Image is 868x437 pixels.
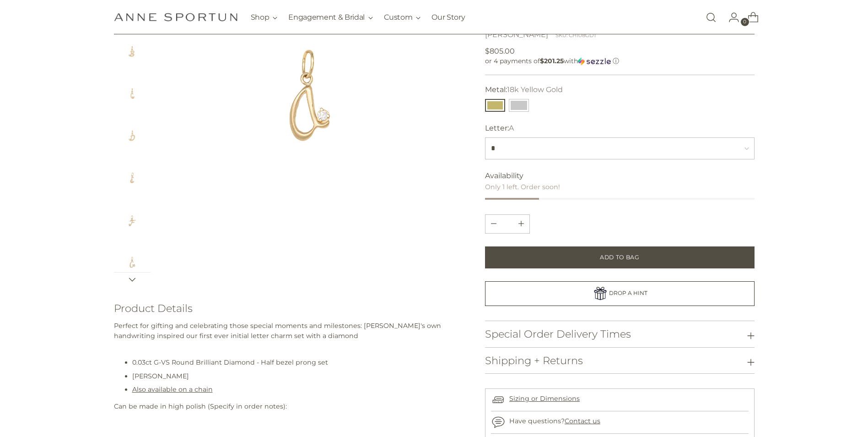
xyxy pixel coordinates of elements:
[485,57,754,66] div: or 4 payments of$201.25withSezzle Click to learn more about Sezzle
[114,34,151,71] button: Change image to image 6
[114,160,151,197] button: Change image to image 9
[600,253,639,262] span: Add to Bag
[431,7,465,27] a: Our Story
[507,85,563,94] span: 18k Yellow Gold
[741,18,749,26] span: 0
[485,30,548,39] a: [PERSON_NAME]
[485,84,563,95] label: Metal:
[485,328,631,340] h3: Special Order Delivery Times
[485,183,560,191] span: Only 1 left. Order soon!
[496,215,518,233] input: Product quantity
[114,303,457,314] h3: Product Details
[114,118,151,155] button: Change image to image 8
[540,57,564,65] span: $201.25
[114,202,151,239] button: Change image to image 10
[740,8,759,27] a: Open cart modal
[485,215,502,233] button: Add product quantity
[702,8,720,27] a: Open search modal
[513,215,529,233] button: Subtract product quantity
[251,7,278,27] button: Shop
[509,124,514,132] span: A
[485,57,754,66] div: or 4 payments of with
[565,417,600,426] a: Contact us
[509,417,600,426] p: Have questions?
[384,7,421,27] button: Custom
[509,395,580,403] a: Sizing or Dimensions
[114,402,457,411] p: Can be made in high polish (Specify in order notes):
[114,245,151,281] button: Change image to image 11
[555,32,596,39] div: SKU: CH108GD1
[578,57,611,66] img: Sezzle
[485,46,515,57] span: $805.00
[485,246,754,268] button: Add to Bag
[114,321,457,350] p: Perfect for gifting and celebrating those special moments and milestones: [PERSON_NAME]'s own han...
[485,281,754,306] a: DROP A HINT
[485,355,583,366] h3: Shipping + Returns
[114,13,237,22] a: Anne Sportun Fine Jewellery
[609,290,647,296] span: DROP A HINT
[132,385,213,393] a: Also available on a chain
[485,123,514,134] label: Letter:
[721,8,739,27] a: Go to the account page
[485,99,505,112] button: 18k Yellow Gold
[485,348,754,374] button: Shipping + Returns
[485,321,754,347] button: Special Order Delivery Times
[509,99,529,112] button: 14k White Gold
[114,76,151,113] button: Change image to image 7
[132,371,457,381] li: [PERSON_NAME]
[485,170,523,181] span: Availability
[132,358,457,367] li: 0.03ct G-VS Round Brilliant Diamond - Half bezel prong set
[288,7,373,27] button: Engagement & Bridal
